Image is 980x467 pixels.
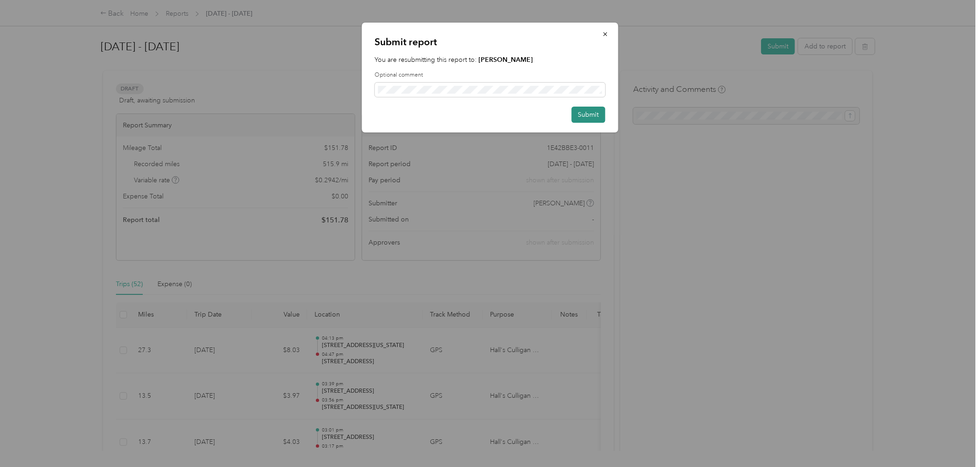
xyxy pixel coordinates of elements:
iframe: Everlance-gr Chat Button Frame [928,415,980,467]
p: You are resubmitting this report to: [375,55,605,65]
button: Submit [572,107,605,123]
strong: [PERSON_NAME] [479,56,533,64]
label: Optional comment [375,71,605,79]
p: Submit report [375,36,605,48]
